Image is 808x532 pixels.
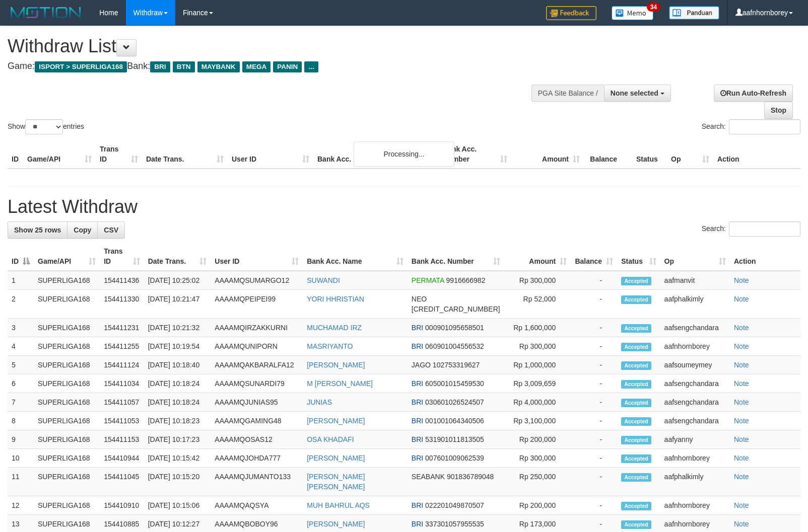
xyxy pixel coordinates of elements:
span: Accepted [621,436,651,444]
span: Accepted [621,417,651,426]
a: Note [734,379,749,388]
span: Copy 901836789048 to clipboard [447,473,494,481]
img: panduan.png [669,6,719,20]
td: [DATE] 10:21:47 [144,290,211,319]
td: 2 [8,290,34,319]
td: AAAAMQJOHDA777 [211,449,303,468]
td: 9 [8,430,34,449]
td: aafsengchandara [660,319,730,337]
td: aafnhornborey [660,449,730,468]
span: Accepted [621,324,651,333]
td: aafyanny [660,430,730,449]
td: 11 [8,468,34,496]
span: JAGO [412,361,431,369]
label: Show entries [8,119,84,134]
span: Copy [74,226,91,234]
a: MUH BAHRUL AQS [307,501,370,509]
td: 8 [8,412,34,430]
td: [DATE] 10:18:40 [144,356,211,374]
td: 12 [8,496,34,515]
td: [DATE] 10:18:23 [144,412,211,430]
span: BRI [412,520,423,528]
td: aafmanvit [660,271,730,290]
td: Rp 250,000 [504,468,571,496]
td: AAAAMQGAMING48 [211,412,303,430]
span: Accepted [621,295,651,304]
td: 154411231 [100,319,144,337]
th: Bank Acc. Name [313,140,439,169]
th: Bank Acc. Number [439,140,511,169]
span: Copy 9916666982 to clipboard [446,276,486,284]
a: OSA KHADAFI [307,435,354,443]
td: 154411057 [100,393,144,412]
span: CSV [104,226,118,234]
th: Game/API: activate to sort column ascending [34,242,100,271]
span: Accepted [621,399,651,407]
input: Search: [729,119,800,134]
td: 1 [8,271,34,290]
span: BRI [412,454,423,462]
span: MAYBANK [197,61,240,72]
td: 4 [8,337,34,356]
td: Rp 3,100,000 [504,412,571,430]
button: None selected [604,85,671,102]
th: Date Trans. [142,140,228,169]
span: Copy 531901011813505 to clipboard [425,435,484,443]
td: 154411053 [100,412,144,430]
a: MASRIYANTO [307,342,353,350]
td: [DATE] 10:25:02 [144,271,211,290]
span: Copy 605001015459530 to clipboard [425,379,484,388]
td: AAAAMQPEIPEI99 [211,290,303,319]
td: Rp 4,000,000 [504,393,571,412]
input: Search: [729,221,800,237]
td: 7 [8,393,34,412]
td: SUPERLIGA168 [34,319,100,337]
a: YORI HHRISTIAN [307,295,364,303]
th: Bank Acc. Name: activate to sort column ascending [303,242,408,271]
td: Rp 1,000,000 [504,356,571,374]
img: Button%20Memo.svg [612,6,654,20]
td: - [571,393,617,412]
td: - [571,271,617,290]
span: PANIN [273,61,302,72]
span: BRI [412,398,423,406]
td: SUPERLIGA168 [34,356,100,374]
a: [PERSON_NAME] [307,520,365,528]
th: Action [730,242,800,271]
td: [DATE] 10:17:23 [144,430,211,449]
a: [PERSON_NAME] [307,361,365,369]
td: 154411153 [100,430,144,449]
a: MUCHAMAD IRZ [307,324,362,332]
h4: Game: Bank: [8,61,528,71]
td: 154411330 [100,290,144,319]
td: [DATE] 10:18:24 [144,374,211,393]
span: BRI [412,324,423,332]
td: - [571,430,617,449]
a: Show 25 rows [8,221,68,239]
a: Stop [764,102,793,119]
td: AAAAMQUNIPORN [211,337,303,356]
a: [PERSON_NAME] [PERSON_NAME] [307,473,365,491]
td: 154411436 [100,271,144,290]
h1: Latest Withdraw [8,197,800,217]
td: 10 [8,449,34,468]
span: BRI [150,61,170,72]
th: Op [667,140,713,169]
th: Date Trans.: activate to sort column ascending [144,242,211,271]
a: Note [734,435,749,443]
th: Action [713,140,800,169]
td: [DATE] 10:15:20 [144,468,211,496]
td: SUPERLIGA168 [34,374,100,393]
div: Processing... [354,141,454,167]
td: - [571,449,617,468]
td: - [571,412,617,430]
td: aafnhornborey [660,496,730,515]
a: Note [734,454,749,462]
a: [PERSON_NAME] [307,417,365,425]
td: SUPERLIGA168 [34,290,100,319]
a: Note [734,473,749,481]
a: Note [734,276,749,284]
td: 154411124 [100,356,144,374]
td: 154410910 [100,496,144,515]
td: aafphalkimly [660,290,730,319]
